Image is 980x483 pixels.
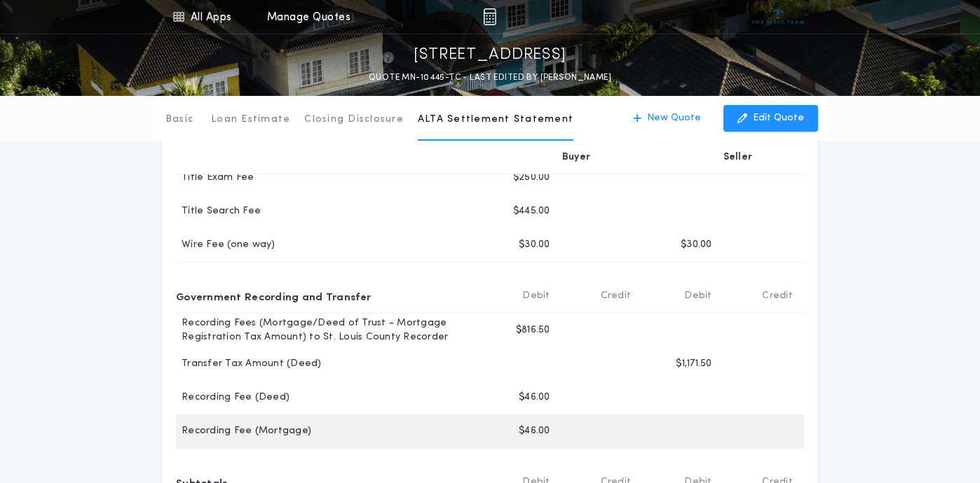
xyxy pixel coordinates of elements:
[414,44,566,66] p: [STREET_ADDRESS]
[723,150,753,164] p: Seller
[681,238,712,252] p: $30.00
[519,424,550,438] p: $46.00
[619,105,715,132] button: New Quote
[752,10,805,24] img: vs-icon
[483,8,496,25] img: img
[176,285,371,307] p: Government Recording and Transfer
[516,323,550,337] p: $816.50
[176,238,275,252] p: Wire Fee (one way)
[176,204,261,218] p: Title Search Fee
[647,111,701,125] p: New Quote
[762,289,793,303] b: Credit
[176,316,480,344] p: Recording Fees (Mortgage/Deed of Trust - Mortgage Registration Tax Amount) to St. Louis County Re...
[176,357,322,371] p: Transfer Tax Amount (Deed)
[304,113,404,127] p: Closing Disclosure
[369,71,611,85] p: QUOTE MN-10445-TC - LAST EDITED BY [PERSON_NAME]
[723,105,818,132] button: Edit Quote
[513,204,550,218] p: $445.00
[522,289,550,303] b: Debit
[513,171,550,185] p: $250.00
[601,289,632,303] b: Credit
[684,289,712,303] b: Debit
[562,150,590,164] p: Buyer
[753,111,804,125] p: Edit Quote
[176,424,311,438] p: Recording Fee (Mortgage)
[176,391,290,405] p: Recording Fee (Deed)
[176,171,254,185] p: Title Exam Fee
[165,113,193,127] p: Basic
[676,357,712,371] p: $1,171.50
[519,391,550,405] p: $46.00
[211,113,290,127] p: Loan Estimate
[418,113,573,127] p: ALTA Settlement Statement
[519,238,550,252] p: $30.00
